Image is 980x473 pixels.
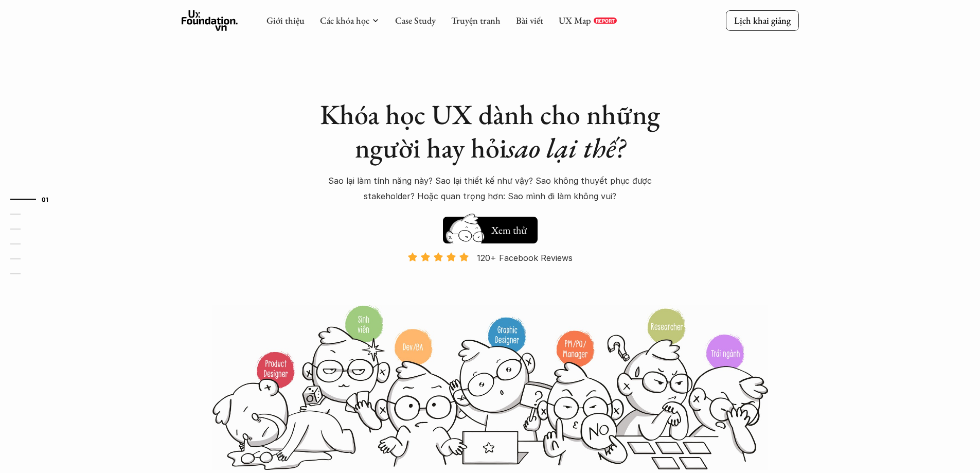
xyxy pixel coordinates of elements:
a: Bài viết [516,14,543,26]
p: Sao lại làm tính năng này? Sao lại thiết kế như vậy? Sao không thuyết phục được stakeholder? Hoặc... [310,173,670,204]
a: REPORT [594,17,617,24]
a: Giới thiệu [266,14,305,26]
p: REPORT [596,17,615,24]
a: 120+ Facebook ReviewsVà đang giảm dần do Facebook ra tính năng Locked Profile 😭 😭 😭 [399,252,582,304]
a: Truyện tranh [451,14,501,26]
a: UX Map [559,14,591,26]
h1: Khóa học UX dành cho những người hay hỏi [310,98,670,165]
p: Và đang giảm dần do Facebook ra tính năng Locked Profile 😭 😭 😭 [409,271,572,302]
em: sao lại thế? [507,130,625,166]
p: Lịch khai giảng [734,14,791,26]
a: Case Study [395,14,436,26]
a: Các khóa học [320,14,369,26]
a: 01 [10,193,59,205]
h5: Xem thử [491,223,529,237]
p: 120+ Facebook Reviews [477,250,573,266]
strong: 01 [42,196,49,203]
a: Xem thử [443,212,538,243]
a: Lịch khai giảng [726,10,799,30]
